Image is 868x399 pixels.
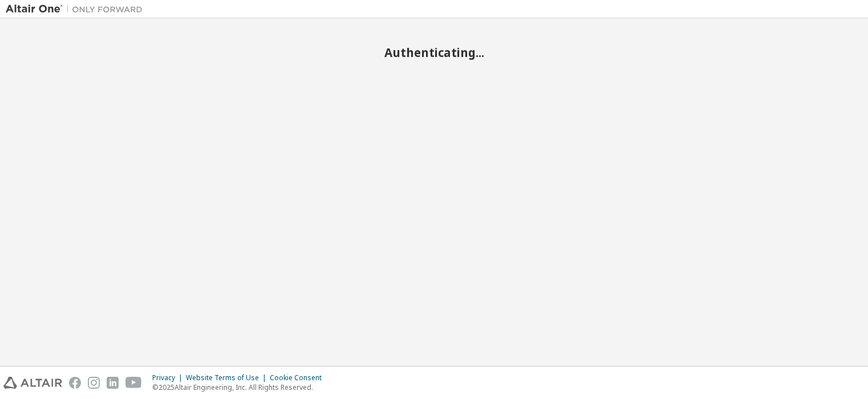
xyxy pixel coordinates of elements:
[3,377,62,389] img: altair_logo.svg
[6,45,862,60] h2: Authenticating...
[6,3,148,15] img: Altair One
[69,377,81,389] img: facebook.svg
[88,377,100,389] img: instagram.svg
[270,373,328,382] div: Cookie Consent
[186,373,270,382] div: Website Terms of Use
[107,377,119,389] img: linkedin.svg
[125,377,142,389] img: youtube.svg
[152,382,328,392] p: © 2025 Altair Engineering, Inc. All Rights Reserved.
[152,373,186,382] div: Privacy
